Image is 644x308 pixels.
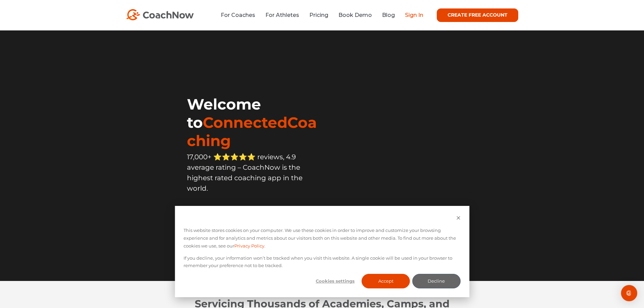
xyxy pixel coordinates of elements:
span: 17,000+ ⭐️⭐️⭐️⭐️⭐️ reviews, 4.9 average rating – CoachNow is the highest rated coaching app in th... [187,153,303,192]
span: ConnectedCoaching [187,113,317,150]
a: Book Demo [338,12,372,18]
p: This website stores cookies on your computer. We use these cookies in order to improve and custom... [184,227,460,250]
a: For Coaches [221,12,255,18]
button: Decline [412,274,460,288]
div: Cookie banner [175,206,469,297]
button: Dismiss cookie banner [456,215,460,222]
a: For Athletes [265,12,299,18]
button: Accept [362,274,410,288]
img: CoachNow Logo [126,9,194,20]
a: Blog [382,12,395,18]
a: CREATE FREE ACCOUNT [437,8,518,22]
button: Cookies settings [311,274,359,288]
h1: Welcome to [187,95,322,150]
div: Open Intercom Messenger [621,285,637,301]
a: Pricing [309,12,328,18]
p: If you decline, your information won’t be tracked when you visit this website. A single cookie wi... [184,254,460,270]
a: Privacy Policy [234,242,264,250]
a: Sign In [405,12,423,18]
